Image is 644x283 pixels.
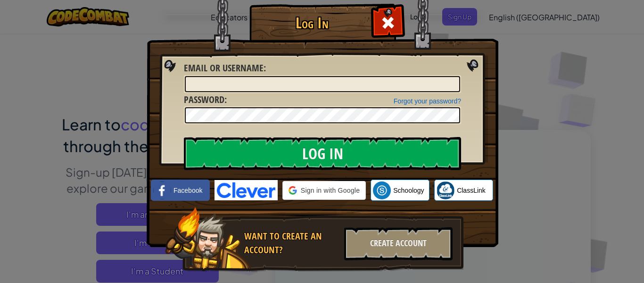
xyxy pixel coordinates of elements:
span: Schoology [393,186,424,195]
div: Want to create an account? [244,230,339,257]
div: Sign in with Google [282,181,366,200]
input: Log In [184,137,461,170]
img: facebook_small.png [153,181,171,199]
span: ClassLink [457,186,486,195]
span: Sign in with Google [301,186,360,195]
h1: Log In [252,15,372,31]
span: Facebook [173,186,202,195]
div: Create Account [344,227,453,260]
label: : [184,61,266,75]
span: Email or Username [184,61,264,74]
img: classlink-logo-small.png [437,181,454,199]
span: Password [184,93,224,106]
a: Forgot your password? [394,97,461,105]
img: clever-logo-blue.png [215,180,278,200]
label: : [184,93,227,107]
img: schoology.png [373,181,391,199]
